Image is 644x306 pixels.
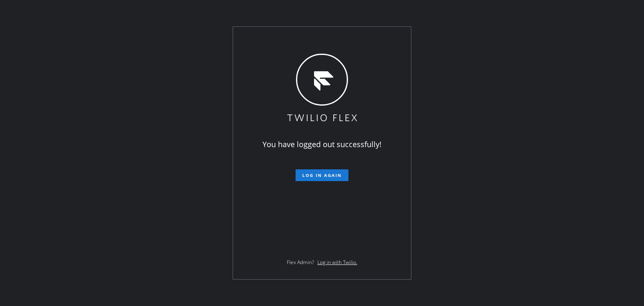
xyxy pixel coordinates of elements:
[262,139,382,149] span: You have logged out successfully!
[296,169,348,181] button: Log in again
[287,259,314,266] span: Flex Admin?
[317,259,357,266] a: Log in with Twilio.
[302,172,342,178] span: Log in again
